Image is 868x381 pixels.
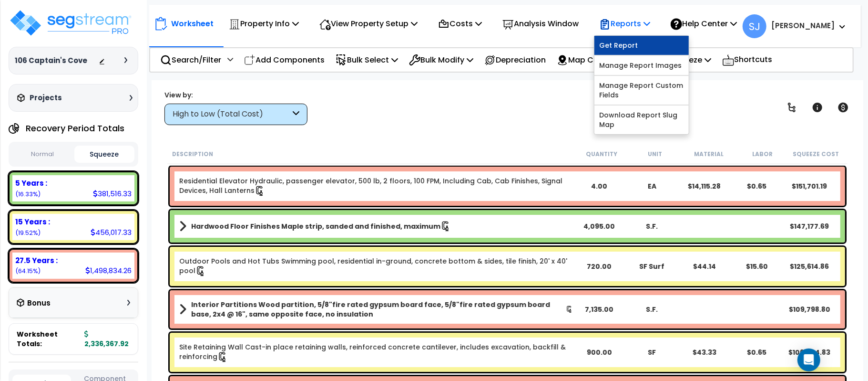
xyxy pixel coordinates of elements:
h3: Bonus [27,299,51,307]
div: $43.33 [678,348,731,357]
div: SF [626,348,678,357]
p: Bulk Modify [409,53,473,66]
small: (64.15%) [15,267,41,275]
b: Interior Partitions Wood partition, 5/8"fire rated gypsum board face, 5/8"fire rated gypsum board... [191,300,566,319]
div: $44.14 [678,262,731,271]
b: [PERSON_NAME] [771,21,835,31]
b: 5 Years : [15,178,47,188]
div: Depreciation [479,49,551,71]
p: Property Info [229,17,299,30]
div: S.F. [626,222,678,231]
a: Individual Item [179,176,573,196]
p: Bulk Select [336,53,398,66]
div: $106,344.83 [783,348,836,357]
span: SJ [743,14,766,38]
a: Assembly Title [179,300,573,319]
a: Manage Report Images [594,56,689,75]
div: 7,135.00 [573,305,625,314]
small: Quantity [586,150,617,158]
div: 900.00 [573,348,625,357]
div: Shortcuts [717,48,778,72]
p: Map Components [557,53,648,66]
small: Squeeze Cost [793,150,839,158]
a: Assembly Title [179,220,573,233]
p: Shortcuts [722,53,773,67]
b: Hardwood Floor Finishes Maple strip, sanded and finished, maximum [191,222,440,231]
span: Worksheet Totals: [17,329,81,349]
div: High to Low (Total Cost) [173,109,290,120]
h3: 106 Captain's Cove [15,56,87,65]
p: Depreciation [484,53,546,66]
h3: Projects [30,93,62,103]
button: Normal [12,146,72,163]
small: Unit [648,150,662,158]
div: $14,115.28 [678,181,731,191]
div: SF Surf [626,262,678,271]
p: Search/Filter [160,53,221,66]
p: Worksheet [171,17,214,30]
div: 456,017.33 [91,227,132,237]
div: $0.65 [731,181,783,191]
button: Squeeze [74,146,134,163]
a: Download Report Slug Map [594,106,689,134]
a: Individual Item [179,256,573,276]
div: $151,701.19 [783,181,836,191]
div: $109,798.80 [783,305,836,314]
p: Reports [599,17,650,30]
div: S.F. [626,305,678,314]
small: Description [172,150,213,158]
div: 720.00 [573,262,625,271]
img: logo_pro_r.png [9,9,133,37]
small: Material [694,150,724,158]
div: 4.00 [573,181,625,191]
div: Open Intercom Messenger [797,349,820,371]
div: 4,095.00 [573,222,625,231]
div: EA [626,181,678,191]
b: 27.5 Years : [15,255,58,265]
p: Analysis Window [502,17,579,30]
small: Labor [752,150,773,158]
a: Manage Report Custom Fields [594,76,689,105]
p: Add Components [244,53,325,66]
h4: Recovery Period Totals [26,124,124,133]
a: Get Report [594,36,689,55]
div: $125,614.86 [783,262,836,271]
div: $0.65 [731,348,783,357]
div: 381,516.33 [93,189,132,199]
b: 2,336,367.92 [84,329,129,349]
a: Individual Item [179,342,573,362]
small: (19.52%) [15,229,41,237]
p: Costs [438,17,482,30]
small: (16.33%) [15,190,41,198]
div: Add Components [239,49,330,71]
p: Help Center [671,17,737,30]
div: $15.60 [731,262,783,271]
div: View by: [164,90,307,100]
b: 15 Years : [15,217,50,227]
div: $147,177.69 [783,222,836,231]
p: View Property Setup [319,17,418,30]
div: 1,498,834.26 [85,265,132,275]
